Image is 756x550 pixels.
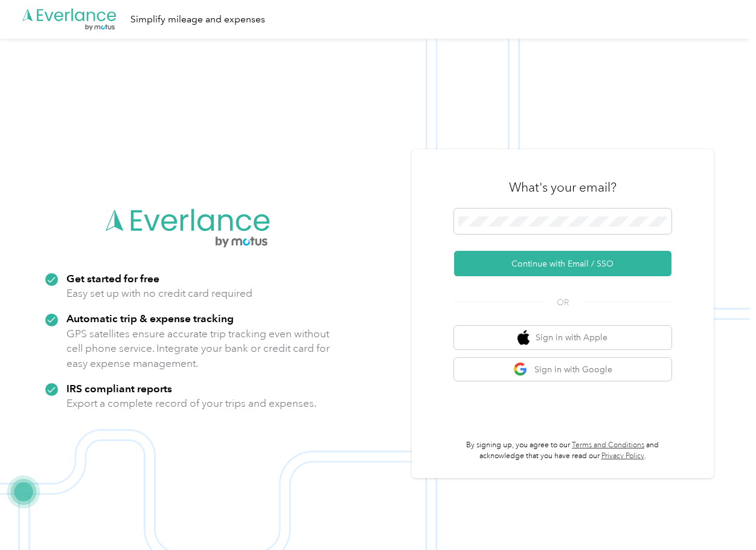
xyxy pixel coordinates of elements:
[688,482,756,550] iframe: Everlance-gr Chat Button Frame
[66,312,234,325] strong: Automatic trip & expense tracking
[66,272,159,285] strong: Get started for free
[454,251,671,276] button: Continue with Email / SSO
[513,362,528,377] img: google logo
[454,358,671,381] button: google logoSign in with Google
[454,326,671,349] button: apple logoSign in with Apple
[454,440,671,461] p: By signing up, you agree to our and acknowledge that you have read our .
[66,382,172,395] strong: IRS compliant reports
[66,396,316,411] p: Export a complete record of your trips and expenses.
[66,326,330,371] p: GPS satellites ensure accurate trip tracking even without cell phone service. Integrate your bank...
[572,441,644,450] a: Terms and Conditions
[66,286,252,301] p: Easy set up with no credit card required
[130,12,265,27] div: Simplify mileage and expenses
[601,451,644,461] a: Privacy Policy
[509,179,617,196] h3: What's your email?
[542,296,584,309] span: OR
[517,330,530,345] img: apple logo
